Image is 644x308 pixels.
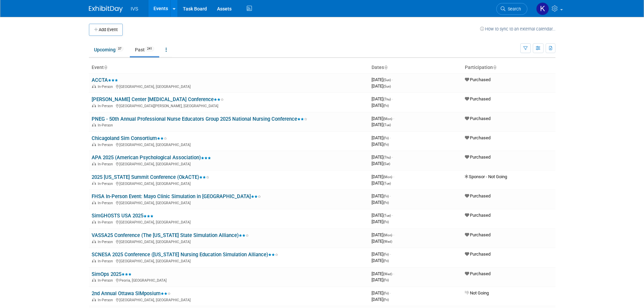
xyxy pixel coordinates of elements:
[372,290,391,295] span: [DATE]
[383,104,389,108] span: (Fri)
[392,96,393,101] span: -
[384,65,387,70] a: Sort by Start Date
[92,193,261,199] a: FHSA In-Person Event: Mayo Clinic Simulation in [GEOGRAPHIC_DATA]
[92,213,153,219] a: SimGHOSTS USA 2025
[383,162,390,166] span: (Sat)
[390,252,391,257] span: -
[369,62,462,73] th: Dates
[462,62,555,73] th: Participation
[372,193,391,198] span: [DATE]
[383,298,389,302] span: (Fri)
[372,155,393,160] span: [DATE]
[390,193,391,198] span: -
[92,239,366,244] div: [GEOGRAPHIC_DATA], [GEOGRAPHIC_DATA]
[383,156,391,159] span: (Thu)
[92,143,96,146] img: In-Person Event
[383,175,392,179] span: (Mon)
[383,278,389,282] span: (Fri)
[383,233,392,237] span: (Mon)
[372,258,389,263] span: [DATE]
[92,135,167,141] a: Chicagoland Sim Consortium
[383,78,391,82] span: (Sun)
[383,291,389,295] span: (Fri)
[372,122,391,127] span: [DATE]
[372,252,391,257] span: [DATE]
[92,200,366,205] div: [GEOGRAPHIC_DATA], [GEOGRAPHIC_DATA]
[465,135,491,140] span: Purchased
[383,136,389,140] span: (Fri)
[98,220,115,224] span: In-Person
[92,271,132,277] a: SimOps 2025
[383,182,391,185] span: (Tue)
[92,232,249,238] a: VASSA25 Conference (The [US_STATE] State Simulation Alliance)
[465,116,491,121] span: Purchased
[505,6,521,11] span: Search
[392,213,393,218] span: -
[372,135,391,140] span: [DATE]
[372,200,389,205] span: [DATE]
[392,77,393,82] span: -
[390,290,391,295] span: -
[92,277,366,283] div: Peoria, [GEOGRAPHIC_DATA]
[98,278,115,283] span: In-Person
[372,77,393,82] span: [DATE]
[104,65,107,70] a: Sort by Event Name
[89,6,123,13] img: ExhibitDay
[383,253,389,256] span: (Fri)
[493,65,496,70] a: Sort by Participation Type
[372,271,394,276] span: [DATE]
[393,174,394,179] span: -
[92,84,366,89] div: [GEOGRAPHIC_DATA], [GEOGRAPHIC_DATA]
[383,201,389,205] span: (Fri)
[92,278,96,282] img: In-Person Event
[116,46,123,51] span: 37
[496,3,527,15] a: Search
[392,155,393,160] span: -
[92,104,96,107] img: In-Person Event
[92,259,96,262] img: In-Person Event
[98,201,115,205] span: In-Person
[92,123,96,126] img: In-Person Event
[92,103,366,108] div: [GEOGRAPHIC_DATA][PERSON_NAME], [GEOGRAPHIC_DATA]
[92,181,366,186] div: [GEOGRAPHIC_DATA], [GEOGRAPHIC_DATA]
[480,26,555,31] a: How to sync to an external calendar...
[383,194,389,198] span: (Fri)
[98,143,115,147] span: In-Person
[92,162,96,165] img: In-Person Event
[465,271,491,276] span: Purchased
[92,155,211,161] a: APA 2025 (American Psychological Association)
[536,2,549,15] img: Karl Fauerbach
[383,240,392,243] span: (Wed)
[92,96,224,102] a: [PERSON_NAME] Center [MEDICAL_DATA] Conference
[98,162,115,166] span: In-Person
[465,232,491,237] span: Purchased
[92,174,209,180] a: 2025 [US_STATE] Summit Conference (OkACTE)
[372,181,391,186] span: [DATE]
[92,297,366,302] div: [GEOGRAPHIC_DATA], [GEOGRAPHIC_DATA]
[98,104,115,108] span: In-Person
[465,193,491,198] span: Purchased
[92,240,96,243] img: In-Person Event
[92,298,96,301] img: In-Person Event
[92,142,366,147] div: [GEOGRAPHIC_DATA], [GEOGRAPHIC_DATA]
[383,143,389,146] span: (Fri)
[372,84,391,89] span: [DATE]
[372,213,393,218] span: [DATE]
[383,97,391,101] span: (Thu)
[372,96,393,101] span: [DATE]
[383,85,391,88] span: (Sun)
[92,220,96,223] img: In-Person Event
[383,259,389,263] span: (Fri)
[383,117,392,121] span: (Mon)
[89,24,123,36] button: Add Event
[98,123,115,127] span: In-Person
[383,220,389,224] span: (Fri)
[92,161,366,166] div: [GEOGRAPHIC_DATA], [GEOGRAPHIC_DATA]
[372,116,394,121] span: [DATE]
[89,43,128,56] a: Upcoming37
[372,297,389,302] span: [DATE]
[130,43,159,56] a: Past241
[89,62,369,73] th: Event
[383,123,391,127] span: (Tue)
[92,201,96,204] img: In-Person Event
